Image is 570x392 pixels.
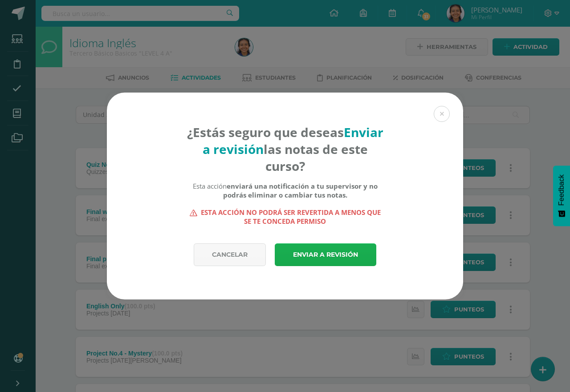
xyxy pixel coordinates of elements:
a: Enviar a revisión [275,243,376,266]
button: Feedback - Mostrar encuesta [553,166,570,226]
b: enviará una notificación a tu supervisor y no podrás eliminar o cambiar tus notas. [223,182,378,199]
div: Esta acción [187,182,384,199]
span: Feedback [558,174,566,206]
button: Close (Esc) [434,106,450,122]
strong: Enviar a revisión [203,124,383,158]
a: Cancelar [194,243,266,266]
strong: Esta acción no podrá ser revertida a menos que se te conceda permiso [187,208,384,226]
h4: ¿Estás seguro que deseas las notas de este curso? [187,124,384,174]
